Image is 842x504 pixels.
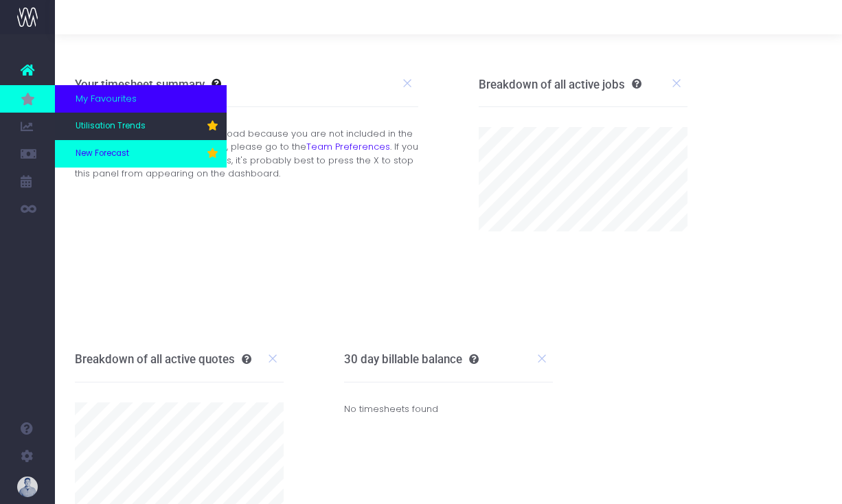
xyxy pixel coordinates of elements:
[17,477,38,497] img: images/default_profile_image.png
[55,140,227,168] a: New Forecast
[76,92,137,106] span: My Favourites
[344,382,554,435] div: No timesheets found
[344,352,479,366] h3: 30 day billable balance
[65,127,429,181] div: Your timesheet summary will not load because you are not included in the timesheet reports. To ch...
[306,140,390,153] a: Team Preferences
[55,113,227,140] a: Utilisation Trends
[76,148,129,160] span: New Forecast
[75,78,205,91] h3: Your timesheet summary
[479,78,641,91] h3: Breakdown of all active jobs
[75,352,251,366] h3: Breakdown of all active quotes
[76,120,146,133] span: Utilisation Trends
